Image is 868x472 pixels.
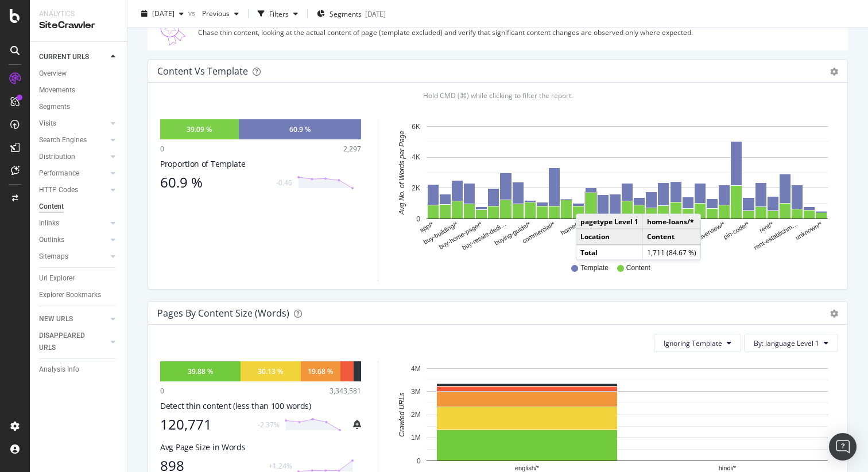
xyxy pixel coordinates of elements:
div: 39.88 % [188,366,213,376]
div: gear [830,310,838,318]
div: Search Engines [39,134,87,146]
a: Movements [39,84,119,96]
a: Analysis Info [39,364,119,376]
text: buy-building/* [423,220,459,245]
div: Analysis Info [39,364,79,376]
div: Sitemaps [39,251,68,263]
div: Distribution [39,151,75,163]
div: Detect thin content (less than 100 words) [160,400,361,412]
div: 0 [160,144,164,154]
text: commercial/* [521,220,556,245]
div: 2,297 [343,144,361,154]
a: Url Explorer [39,272,119,284]
div: Inlinks [39,217,59,229]
a: Performance [39,167,107,180]
a: Sitemaps [39,251,107,263]
a: NEW URLS [39,313,107,325]
text: 0 [416,215,420,223]
text: hindi/* [719,465,737,472]
div: gear [830,68,838,76]
span: By: language Level 1 [754,338,819,348]
div: SiteCrawler [39,19,118,32]
a: Distribution [39,151,107,163]
text: Crawled URLs [398,393,406,437]
text: rent/* [758,220,774,234]
div: Overview [39,68,67,80]
text: 2M [411,411,421,419]
div: bell-plus [353,420,361,429]
text: unknown/* [794,220,823,241]
div: 120,771 [160,416,251,432]
text: 4K [412,154,420,162]
button: Previous [197,5,243,23]
div: 30.13 % [258,366,283,376]
td: Total [576,244,643,259]
text: Avg No. of Words per Page [398,131,406,215]
span: Content [626,263,650,273]
button: Ignoring Template [654,334,741,352]
div: Outlinks [39,234,64,246]
a: Outlinks [39,234,107,246]
div: Open Intercom Messenger [829,433,857,461]
div: 39.09 % [187,124,212,134]
div: 19.68 % [308,366,333,376]
span: 2025 Sep. 18th [152,9,175,18]
a: CURRENT URLS [39,51,107,63]
div: Movements [39,84,75,96]
div: [DATE] [365,9,386,18]
div: Segments [39,101,70,113]
span: Ignoring Template [664,338,722,348]
span: Segments [330,9,362,18]
a: Visits [39,118,107,130]
div: NEW URLS [39,313,73,325]
div: 0 [160,386,164,396]
div: Content vs Template [157,65,248,77]
div: Content [39,201,64,213]
div: Filters [269,9,289,18]
div: Url Explorer [39,272,75,284]
text: 3M [411,388,421,396]
td: 1,711 (84.67 %) [643,244,701,259]
text: app/* [418,220,435,234]
button: Segments[DATE] [312,5,390,23]
text: buy-home-page/* [438,220,484,251]
text: 6K [412,123,420,131]
a: Segments [39,101,119,113]
td: home-loans/* [643,214,701,229]
a: Overview [39,68,119,80]
span: Template [580,263,609,273]
a: Content [39,201,119,213]
button: [DATE] [137,5,188,23]
text: pin-code/* [722,220,751,241]
text: buying-guide/* [493,220,532,247]
text: 1M [411,434,421,442]
a: Inlinks [39,217,107,229]
text: 2K [412,184,420,192]
a: Search Engines [39,134,107,146]
div: 3,343,581 [330,386,361,396]
div: CURRENT URLS [39,51,89,63]
a: Explorer Bookmarks [39,289,119,301]
div: Pages by Content Size (Words) [157,307,289,319]
div: 60.9 % [160,174,269,190]
div: Performance [39,167,79,180]
td: pagetype Level 1 [576,214,643,229]
div: Visits [39,118,56,130]
div: Proportion of Template [160,158,361,170]
text: 0 [417,457,421,465]
div: Chase thin content, looking at the actual content of page (template excluded) and verify that sig... [198,28,838,37]
div: HTTP Codes [39,184,78,196]
div: +1.24% [269,461,292,471]
div: Analytics [39,9,118,19]
div: Avg Page Size in Words [160,442,361,453]
div: DISAPPEARED URLS [39,330,97,354]
svg: A chart. [392,119,838,252]
div: -0.46 [276,178,292,188]
a: HTTP Codes [39,184,107,196]
td: Location [576,229,643,244]
div: -2.37% [258,420,280,430]
text: overview/* [697,220,727,241]
text: 4M [411,365,421,373]
span: Previous [197,9,230,18]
